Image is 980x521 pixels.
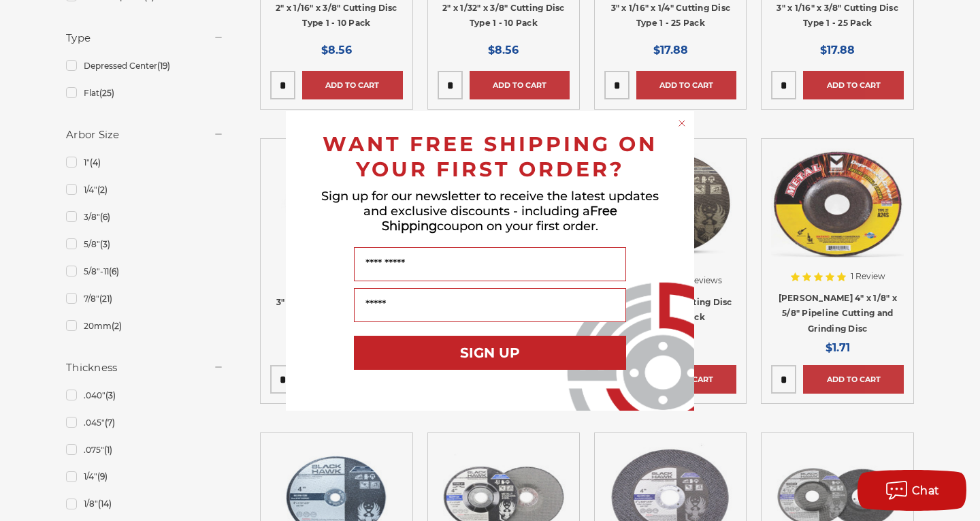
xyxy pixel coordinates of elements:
span: Chat [912,484,940,497]
button: Close dialog [675,116,689,130]
span: Sign up for our newsletter to receive the latest updates and exclusive discounts - including a co... [321,189,659,234]
span: WANT FREE SHIPPING ON YOUR FIRST ORDER? [323,131,657,182]
button: Chat [857,470,966,511]
span: Free Shipping [382,204,617,234]
button: SIGN UP [354,336,626,370]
